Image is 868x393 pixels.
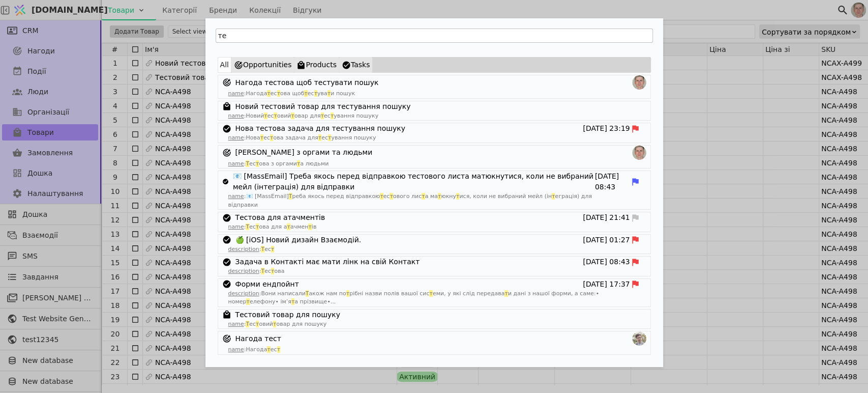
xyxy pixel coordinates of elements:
p: : [218,346,650,354]
span: ува [317,90,327,97]
span: Т [261,268,264,274]
span: ес [383,193,390,200]
span: т [304,90,307,97]
button: Tasks [339,57,373,73]
a: Новий тестовий товар для тестування пошуку [235,101,411,112]
u: name [228,346,244,353]
span: т [318,134,321,141]
span: т [422,193,425,200]
span: [DATE] 08:43 [595,171,630,192]
span: т [429,290,432,297]
span: т [260,134,263,141]
u: name [228,321,244,327]
span: акож нам по [309,290,346,297]
u: description [228,290,259,297]
p: : [218,267,650,276]
span: т [287,223,290,230]
span: овий [277,113,291,119]
a: Нагода тест [235,333,281,344]
span: ова з оргами [259,160,296,167]
span: т [552,193,555,200]
u: name [228,193,244,200]
span: [DATE] 17:37 [583,279,630,290]
span: овар для пошуку [276,321,326,327]
span: ова [274,268,284,274]
span: Новий [246,113,264,119]
span: т [327,90,331,97]
span: [DATE] 01:27 [583,235,630,245]
span: и пошук [331,90,355,97]
p: : [218,290,650,306]
span: ес [249,321,256,327]
span: Т [289,193,292,200]
span: овар для [294,113,321,119]
a: Нова тестова задача для тестування пошуку [235,123,405,134]
span: т [291,113,294,119]
span: ес [264,246,271,252]
span: т [390,193,393,200]
span: а людьми [300,160,328,167]
span: т [291,298,294,305]
span: рібні назви полів вашої сис [349,290,429,297]
span: Нагода [246,346,267,353]
span: [DATE] 21:41 [583,212,630,223]
span: т [256,223,259,230]
span: [DATE] 08:43 [583,257,630,267]
u: name [228,160,244,167]
span: [DATE] 23:19 [583,123,630,134]
span: т [380,193,383,200]
u: name [228,223,244,230]
span: Т [246,160,249,167]
span: ес [249,160,256,167]
span: ування пошуку [334,113,378,119]
span: Нова [246,134,260,141]
span: т [321,113,324,119]
span: т [264,113,267,119]
span: овий [259,321,273,327]
a: [PERSON_NAME] з оргами та людьми [235,147,373,158]
span: ес [308,90,314,97]
span: ес [324,113,331,119]
span: Т [246,223,249,230]
span: т [277,90,280,97]
a: 📧 [MassEmail] Треба якось перед відправкою тестового листа матюкнутися, коли не вибраний мейл (ін... [233,171,595,192]
a: Нагода тестова щоб тестувати пошук [235,77,379,88]
span: т [273,321,276,327]
span: Вони написали [261,290,305,297]
span: т [314,90,317,97]
span: ування пошуку [331,134,376,141]
span: т [267,346,270,353]
span: т [270,134,273,141]
button: Products [294,57,339,73]
u: description [228,268,259,274]
p: : [218,90,650,98]
span: а ма [425,193,438,200]
span: т [277,346,280,353]
span: т [246,298,249,305]
button: Opportunities [231,57,294,73]
span: т [331,113,334,119]
span: т [256,160,259,167]
span: юкну [441,193,456,200]
span: ес [321,134,328,141]
a: Форми ендпойнт [235,279,299,290]
span: ес [271,90,277,97]
p: : [218,134,650,143]
span: ова щоб [280,90,304,97]
img: Ро [632,146,646,160]
span: ова для а [259,223,287,230]
p: : [218,223,650,232]
span: ів [312,223,317,230]
span: ес [249,223,256,230]
span: т [274,113,277,119]
span: т [267,90,270,97]
span: т [256,321,259,327]
span: Нагода [246,90,267,97]
u: name [228,90,244,97]
span: Т [246,321,249,327]
span: т [438,193,441,200]
span: 📧 [MassEmail] [246,193,288,200]
span: т [271,246,274,252]
span: еграція) для відправки [228,193,592,208]
span: т [346,290,349,297]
